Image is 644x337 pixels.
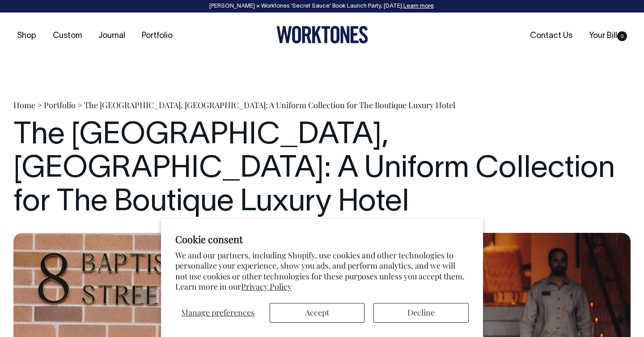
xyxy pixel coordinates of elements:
span: > [37,100,42,110]
div: [PERSON_NAME] × Worktones ‘Secret Sauce’ Book Launch Party, [DATE]. . [9,3,635,9]
a: Portfolio [44,100,76,110]
p: We and our partners, including Shopify, use cookies and other technologies to personalize your ex... [175,250,469,292]
a: Learn more [403,4,434,9]
span: > [77,100,82,110]
a: Your Bill0 [585,29,631,43]
button: Manage preferences [175,303,261,323]
span: The [GEOGRAPHIC_DATA], [GEOGRAPHIC_DATA]: A Uniform Collection for The Boutique Luxury Hotel [84,100,455,110]
a: Privacy Policy [241,281,292,292]
a: Portfolio [138,29,176,43]
h2: Cookie consent [175,233,469,245]
button: Decline [373,303,469,323]
a: Shop [13,29,40,43]
span: Manage preferences [181,307,254,318]
a: Custom [49,29,85,43]
a: Journal [95,29,129,43]
a: Home [13,100,35,110]
a: Contact Us [526,29,576,43]
h1: The [GEOGRAPHIC_DATA], [GEOGRAPHIC_DATA]: A Uniform Collection for The Boutique Luxury Hotel [13,119,631,219]
button: Accept [270,303,365,323]
span: 0 [617,31,627,41]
